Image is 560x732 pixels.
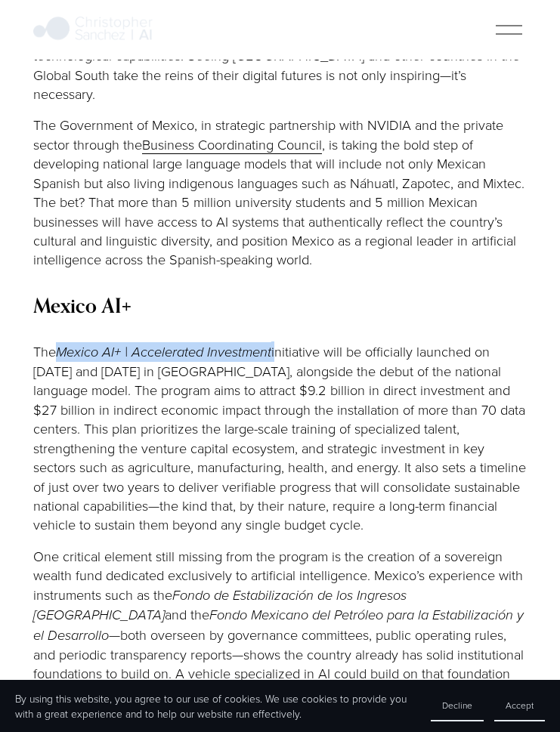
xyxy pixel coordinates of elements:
[494,690,545,721] button: Accept
[33,588,410,623] em: Fondo de Estabilización de los Ingresos [GEOGRAPHIC_DATA]
[33,116,526,269] p: The Government of Mexico, in strategic partnership with NVIDIA and the private sector through the...
[33,293,131,318] strong: Mexico AI+
[506,699,534,712] span: Accept
[33,14,152,45] img: Christopher Sanchez | AI
[33,342,526,535] p: The initiative will be officially launched on [DATE] and [DATE] in [GEOGRAPHIC_DATA], alongside t...
[142,134,322,154] a: Business Coordinating Council
[442,699,472,712] span: Decline
[33,607,528,643] em: Fondo Mexicano del Petróleo para la Estabilización y el Desarrollo
[431,690,484,721] button: Decline
[56,344,271,360] em: Mexico AI+ | Accelerated Investment
[15,691,416,721] p: By using this website, you agree to our use of cookies. We use cookies to provide you with a grea...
